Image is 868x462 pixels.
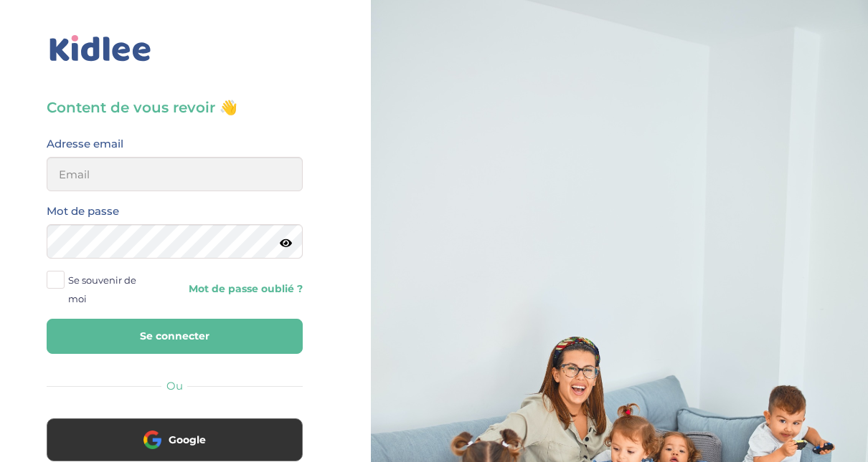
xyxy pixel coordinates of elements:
button: Google [47,418,303,461]
a: Google [47,443,303,456]
span: Ou [166,379,183,393]
img: google.png [143,430,161,448]
span: Se souvenir de moi [68,271,153,308]
button: Se connecter [47,319,303,354]
span: Google [169,433,206,447]
a: Mot de passe oublié ? [185,282,302,296]
img: logo_kidlee_bleu [47,32,154,65]
input: Email [47,157,303,191]
label: Adresse email [47,135,123,153]
h3: Content de vous revoir 👋 [47,97,303,117]
label: Mot de passe [47,202,119,221]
